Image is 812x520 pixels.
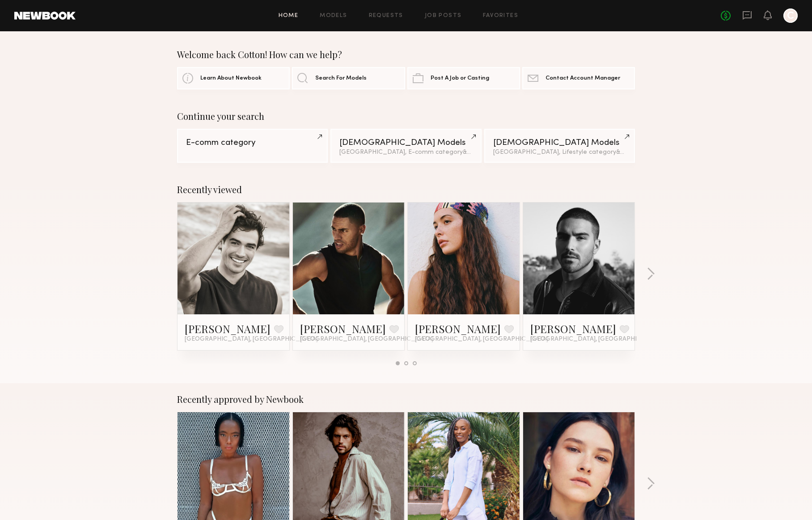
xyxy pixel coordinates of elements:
a: E-comm category [177,129,328,163]
div: [DEMOGRAPHIC_DATA] Models [339,139,472,147]
span: Contact Account Manager [546,76,620,81]
a: [DEMOGRAPHIC_DATA] Models[GEOGRAPHIC_DATA], E-comm category&1other filter [330,129,481,163]
span: Search For Models [315,76,367,81]
a: Contact Account Manager [522,67,635,89]
span: [GEOGRAPHIC_DATA], [GEOGRAPHIC_DATA] [185,336,318,343]
a: Requests [369,13,403,19]
span: Learn About Newbook [200,76,262,81]
a: Post A Job or Casting [407,67,520,89]
a: [PERSON_NAME] [415,321,501,336]
div: Welcome back Cotton! How can we help? [177,49,635,60]
a: [DEMOGRAPHIC_DATA] Models[GEOGRAPHIC_DATA], Lifestyle category&2other filters [484,129,635,163]
div: [GEOGRAPHIC_DATA], E-comm category [339,149,472,156]
a: Home [279,13,299,19]
span: Post A Job or Casting [431,76,489,81]
a: Search For Models [292,67,405,89]
a: Learn About Newbook [177,67,290,89]
span: [GEOGRAPHIC_DATA], [GEOGRAPHIC_DATA] [300,336,433,343]
div: Continue your search [177,111,635,122]
span: & 1 other filter [463,149,501,155]
span: & 2 other filter s [616,149,659,155]
span: [GEOGRAPHIC_DATA], [GEOGRAPHIC_DATA] [530,336,664,343]
div: [DEMOGRAPHIC_DATA] Models [493,139,626,147]
span: [GEOGRAPHIC_DATA], [GEOGRAPHIC_DATA] [415,336,548,343]
div: Recently viewed [177,184,635,195]
a: [PERSON_NAME] [185,321,271,336]
div: [GEOGRAPHIC_DATA], Lifestyle category [493,149,626,156]
a: [PERSON_NAME] [300,321,386,336]
a: Job Posts [425,13,462,19]
a: Models [320,13,347,19]
a: [PERSON_NAME] [530,321,616,336]
div: Recently approved by Newbook [177,394,635,405]
a: C [783,8,798,23]
div: E-comm category [186,139,319,147]
a: Favorites [483,13,518,19]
